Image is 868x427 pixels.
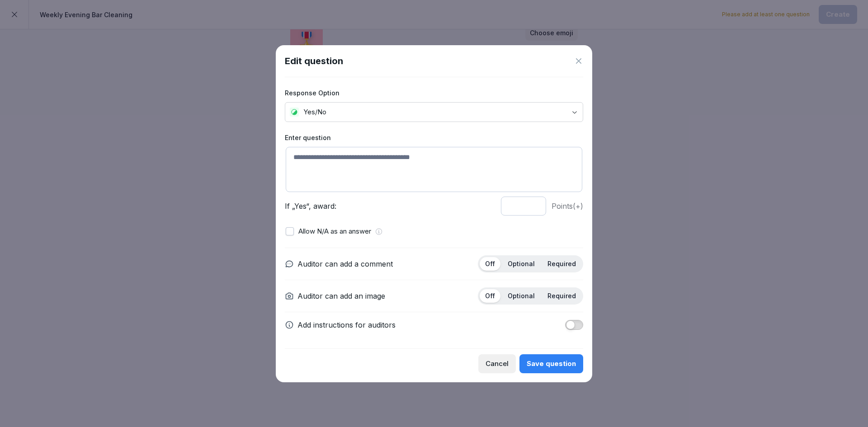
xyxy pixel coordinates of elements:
[298,226,371,237] p: Allow N/A as an answer
[519,354,583,373] button: Save question
[508,260,535,268] p: Optional
[297,319,396,330] p: Add instructions for auditors
[297,258,393,269] p: Auditor can add a comment
[547,260,576,268] p: Required
[285,201,495,211] p: If „Yes“, award:
[552,201,583,211] p: Points (+)
[508,292,535,300] p: Optional
[547,292,576,300] p: Required
[486,359,509,369] div: Cancel
[527,359,576,369] div: Save question
[485,260,495,268] p: Off
[285,54,343,68] h1: Edit question
[478,354,516,373] button: Cancel
[485,292,495,300] p: Off
[285,133,583,142] label: Enter question
[297,291,385,301] p: Auditor can add an image
[285,88,583,98] label: Response Option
